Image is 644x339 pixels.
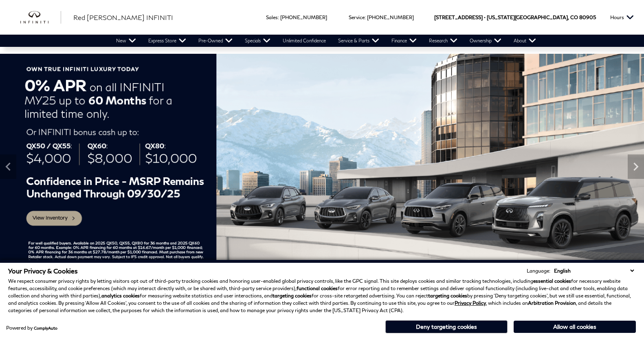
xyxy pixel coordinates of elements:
[628,154,644,179] div: Next
[455,300,486,306] a: Privacy Policy
[34,326,57,330] a: ComplyAuto
[349,14,365,20] span: Service
[20,11,61,24] img: INFINITI
[278,14,279,20] span: :
[423,35,464,47] a: Research
[434,14,596,20] a: [STREET_ADDRESS] • [US_STATE][GEOGRAPHIC_DATA], CO 80905
[73,13,173,21] span: Red [PERSON_NAME] INFINITI
[297,285,338,291] strong: functional cookies
[239,35,277,47] a: Specials
[332,35,385,47] a: Service & Parts
[110,35,542,47] nav: Main Navigation
[20,11,61,24] a: infiniti
[367,14,414,20] a: [PHONE_NUMBER]
[533,278,571,284] strong: essential cookies
[464,35,508,47] a: Ownership
[527,269,550,273] div: Language:
[273,293,312,299] strong: targeting cookies
[552,267,636,275] select: Language Select
[8,267,78,275] span: Your Privacy & Cookies
[365,14,366,20] span: :
[385,320,508,333] button: Deny targeting cookies
[428,293,467,299] strong: targeting cookies
[73,13,173,22] a: Red [PERSON_NAME] INFINITI
[192,35,239,47] a: Pre-Owned
[280,14,327,20] a: [PHONE_NUMBER]
[277,35,332,47] a: Unlimited Confidence
[514,321,636,333] button: Allow all cookies
[8,277,636,314] p: We respect consumer privacy rights by letting visitors opt out of third-party tracking cookies an...
[6,326,57,330] div: Powered by
[101,293,140,299] strong: analytics cookies
[508,35,542,47] a: About
[528,300,576,306] strong: Arbitration Provision
[142,35,192,47] a: Express Store
[385,35,423,47] a: Finance
[110,35,142,47] a: New
[266,14,278,20] span: Sales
